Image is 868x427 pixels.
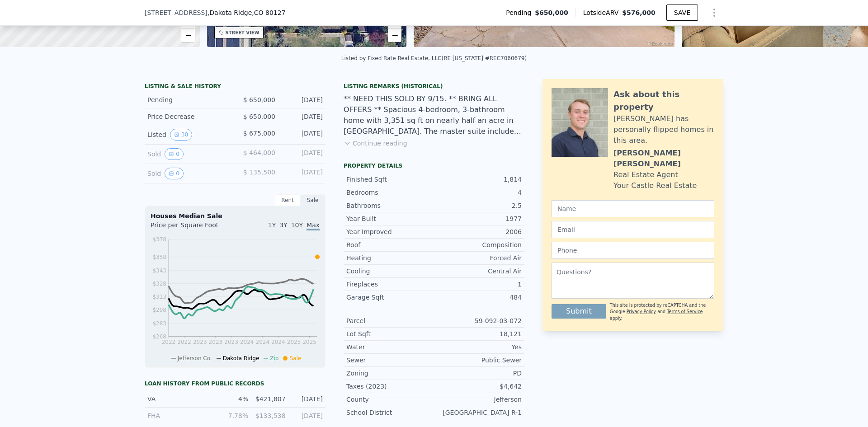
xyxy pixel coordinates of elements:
div: Year Improved [346,227,434,236]
div: Bedrooms [346,188,434,197]
div: ** NEED THIS SOLD BY 9/15. ** BRING ALL OFFERS ** Spacious 4-bedroom, 3-bathroom home with 3,351 ... [344,94,524,137]
tspan: 2023 [209,339,223,345]
div: FHA [147,411,211,420]
div: 4 [434,188,522,197]
span: 3Y [279,221,287,229]
div: Listing Remarks (Historical) [344,83,524,90]
button: View historical data [165,168,184,179]
input: Email [552,221,714,238]
tspan: $268 [152,333,166,340]
span: − [392,29,398,41]
div: This site is protected by reCAPTCHA and the Google and apply. [610,302,714,322]
span: Max [307,221,320,230]
div: Price Decrease [147,112,228,121]
div: [PERSON_NAME] has personally flipped homes in this area. [613,113,714,146]
div: $4,642 [434,382,522,391]
div: Year Built [346,214,434,223]
input: Name [552,200,714,217]
div: Central Air [434,267,522,276]
tspan: 2024 [256,339,270,345]
div: Cooling [346,267,434,276]
div: 484 [434,293,522,302]
div: Listed [147,129,228,141]
span: Sale [289,355,301,361]
tspan: $358 [152,254,166,260]
div: 4% [217,394,248,404]
span: $650,000 [535,8,568,17]
div: [DATE] [283,112,323,121]
div: [DATE] [283,95,323,104]
tspan: $298 [152,307,166,313]
div: Sold [147,148,228,160]
button: Continue reading [344,139,407,148]
tspan: 2025 [302,339,316,345]
div: Fireplaces [346,280,434,289]
div: School District [346,408,434,417]
span: $ 650,000 [243,96,275,103]
span: $ 464,000 [243,149,275,156]
div: 1977 [434,214,522,223]
div: Pending [147,95,228,104]
div: Finished Sqft [346,175,434,184]
span: Zip [270,355,278,361]
div: Composition [434,240,522,249]
a: Zoom out [181,28,195,42]
div: Yes [434,343,522,352]
div: Forced Air [434,253,522,263]
button: View historical data [170,129,192,141]
tspan: 2022 [162,339,176,345]
div: [DATE] [283,168,323,179]
input: Phone [552,242,714,259]
span: $ 135,500 [243,169,275,176]
tspan: $328 [152,281,166,287]
button: Submit [552,304,606,319]
div: $421,807 [254,394,285,404]
div: STREET VIEW [226,29,259,36]
div: 1 [434,280,522,289]
div: [DATE] [283,129,323,141]
button: View historical data [165,148,184,160]
button: Show Options [705,4,723,22]
button: SAVE [666,5,698,21]
span: $ 650,000 [243,113,275,120]
a: Privacy Policy [627,309,656,314]
div: [PERSON_NAME] [PERSON_NAME] [613,148,714,169]
div: [DATE] [291,394,323,404]
div: Ask about this property [613,88,714,113]
div: County [346,395,434,404]
div: [GEOGRAPHIC_DATA] R-1 [434,408,522,417]
div: Rent [275,194,300,206]
div: Jefferson [434,395,522,404]
div: 7.78% [217,411,248,420]
tspan: 2025 [287,339,301,345]
tspan: 2024 [240,339,254,345]
tspan: $283 [152,320,166,327]
div: Loan history from public records [145,380,325,387]
span: 1Y [268,221,276,229]
tspan: 2023 [224,339,238,345]
span: $576,000 [622,9,656,16]
div: Your Castle Real Estate [613,180,697,191]
div: 2.5 [434,201,522,210]
span: Jefferson Co. [178,355,212,361]
div: 59-092-03-072 [434,316,522,325]
span: Dakota Ridge [223,355,259,361]
div: [DATE] [291,411,323,420]
div: Houses Median Sale [151,211,320,221]
span: 10Y [291,221,303,229]
tspan: 2022 [177,339,191,345]
a: Zoom out [388,28,401,42]
div: Heating [346,253,434,263]
div: [DATE] [283,148,323,160]
div: Taxes (2023) [346,382,434,391]
div: $133,538 [254,411,285,420]
div: 2006 [434,227,522,236]
div: 1,814 [434,175,522,184]
div: Zoning [346,369,434,378]
div: Property details [344,162,524,169]
tspan: 2024 [271,339,285,345]
span: − [185,29,191,41]
div: Sewer [346,356,434,365]
div: Parcel [346,316,434,325]
span: Lotside ARV [583,8,622,17]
